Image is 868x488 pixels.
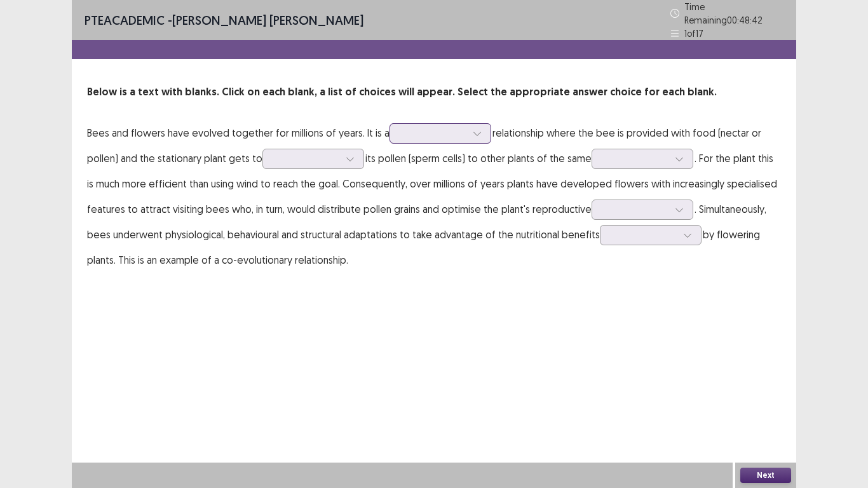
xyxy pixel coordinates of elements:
[740,468,791,483] button: Next
[87,85,781,100] p: Below is a text with blanks. Click on each blank, a list of choices will appear. Select the appro...
[87,120,781,273] p: Bees and flowers have evolved together for millions of years. It is a relationship where the bee ...
[684,27,703,40] p: 1 of 17
[85,12,165,28] span: PTE academic
[85,11,363,30] p: - [PERSON_NAME] [PERSON_NAME]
